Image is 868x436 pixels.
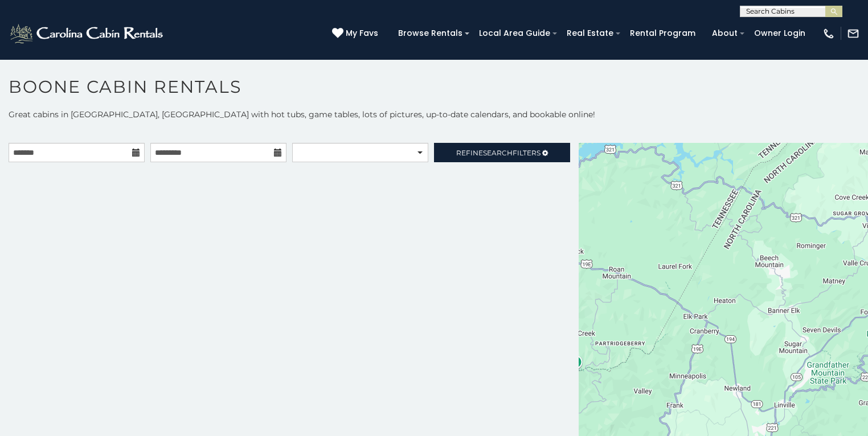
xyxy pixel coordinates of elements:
span: My Favs [346,27,378,39]
a: Real Estate [561,24,619,42]
a: Local Area Guide [473,24,556,42]
a: Browse Rentals [392,24,468,42]
a: My Favs [332,27,381,40]
img: phone-regular-white.png [822,27,835,40]
img: mail-regular-white.png [847,27,859,40]
a: Owner Login [748,24,811,42]
span: Refine Filters [456,149,541,157]
a: Rental Program [624,24,701,42]
a: RefineSearchFilters [434,143,570,162]
img: White-1-2.png [9,22,166,45]
span: Search [483,149,513,157]
a: About [706,24,743,42]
